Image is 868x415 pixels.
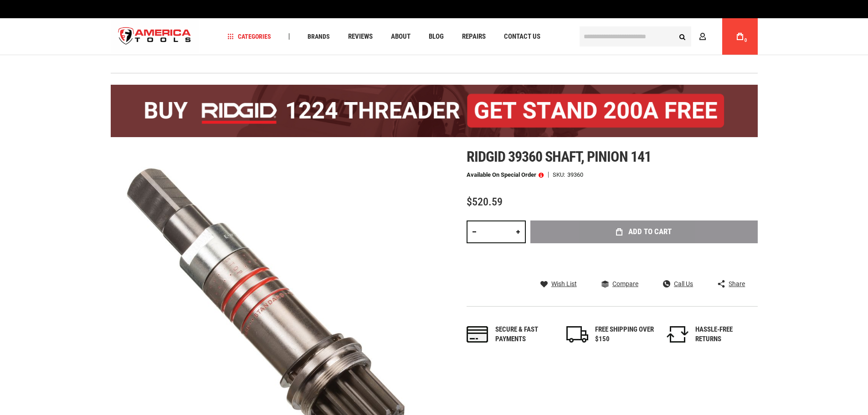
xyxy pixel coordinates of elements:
[462,33,486,40] span: Repairs
[111,85,758,137] img: BOGO: Buy the RIDGID® 1224 Threader (26092), get the 92467 200A Stand FREE!
[429,33,444,40] span: Blog
[729,281,745,287] span: Share
[308,33,330,40] span: Brands
[458,31,490,43] a: Repairs
[731,18,749,55] a: 0
[612,281,638,287] span: Compare
[667,326,688,343] img: returns
[223,31,275,43] a: Categories
[663,280,693,288] a: Call Us
[695,325,755,344] div: HASSLE-FREE RETURNS
[566,326,588,343] img: shipping
[540,280,577,288] a: Wish List
[467,148,651,165] span: Ridgid 39360 shaft, pinion 141
[745,38,747,43] span: 0
[467,172,544,178] p: Available on Special Order
[387,31,415,43] a: About
[595,325,654,344] div: FREE SHIPPING OVER $150
[227,33,271,40] span: Categories
[111,20,199,54] a: store logo
[467,326,488,343] img: payments
[551,281,577,287] span: Wish List
[504,33,540,40] span: Contact Us
[674,28,691,45] button: Search
[348,33,373,40] span: Reviews
[500,31,544,43] a: Contact Us
[495,325,555,344] div: Secure & fast payments
[391,33,411,40] span: About
[467,195,503,208] span: $520.59
[111,20,199,54] img: America Tools
[674,281,693,287] span: Call Us
[303,31,334,43] a: Brands
[425,31,448,43] a: Blog
[344,31,377,43] a: Reviews
[567,172,583,178] div: 39360
[553,172,567,178] strong: SKU
[601,280,638,288] a: Compare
